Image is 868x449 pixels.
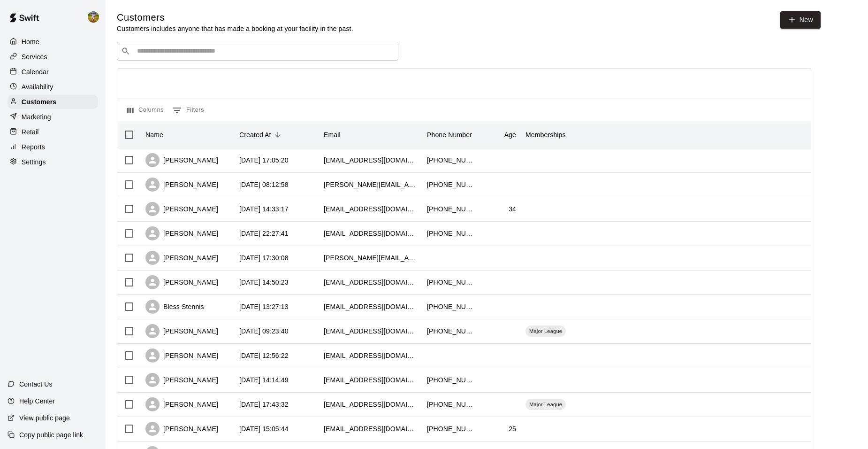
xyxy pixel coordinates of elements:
[235,122,319,148] div: Created At
[324,155,418,165] div: hadc50@yahoo.com
[145,226,218,240] div: [PERSON_NAME]
[509,204,516,214] div: 34
[324,204,418,214] div: highonlife0812@gmail.com
[324,375,418,385] div: lraley5@yahoo.com
[324,278,418,287] div: chasetexasrealtyagent@gmail.com
[521,122,662,148] div: Memberships
[145,122,163,148] div: Name
[427,122,472,148] div: Phone Number
[271,128,284,141] button: Sort
[239,229,289,238] div: 2025-09-11 22:27:41
[8,155,98,169] a: Settings
[22,142,45,152] p: Reports
[19,413,70,423] p: View public page
[427,400,474,409] div: +19792185213
[239,400,289,409] div: 2025-08-25 17:43:32
[145,422,218,436] div: [PERSON_NAME]
[239,424,289,434] div: 2025-08-23 15:05:44
[22,157,46,167] p: Settings
[145,324,218,338] div: [PERSON_NAME]
[324,326,418,336] div: klkrnavek@gmail.com
[22,112,51,122] p: Marketing
[22,37,39,46] p: Home
[145,275,218,289] div: [PERSON_NAME]
[117,42,398,61] div: Search customers by name or email
[22,97,56,107] p: Customers
[427,424,474,434] div: +19056219202
[145,397,218,411] div: [PERSON_NAME]
[239,326,289,336] div: 2025-09-01 09:23:40
[239,204,289,214] div: 2025-09-15 14:33:17
[125,103,166,118] button: Select columns
[509,424,516,434] div: 25
[8,65,98,79] a: Calendar
[525,122,566,148] div: Memberships
[324,424,418,434] div: sboshart@tamu.edu
[145,300,204,314] div: Bless Stennis
[117,11,353,24] h5: Customers
[427,180,474,189] div: +19729214421
[8,140,98,154] a: Reports
[239,155,289,165] div: 2025-09-16 17:05:20
[19,430,83,440] p: Copy public page link
[239,180,289,189] div: 2025-09-16 08:12:58
[22,67,49,77] p: Calendar
[8,125,98,139] a: Retail
[8,35,98,49] a: Home
[525,401,566,408] span: Major League
[525,399,566,410] div: Major League
[324,351,418,360] div: agdawson@gmail.com
[239,375,289,385] div: 2025-08-27 14:14:49
[141,122,235,148] div: Name
[8,95,98,109] a: Customers
[239,278,289,287] div: 2025-09-08 14:50:23
[422,122,479,148] div: Phone Number
[427,229,474,238] div: +15122699971
[145,373,218,387] div: [PERSON_NAME]
[145,178,218,192] div: [PERSON_NAME]
[239,302,289,311] div: 2025-09-08 13:27:13
[8,80,98,94] a: Availability
[324,180,418,189] div: ward.wilbanks@gmail.com
[145,202,218,216] div: [PERSON_NAME]
[8,110,98,124] a: Marketing
[239,351,289,360] div: 2025-08-30 12:56:22
[427,326,474,336] div: +19793938165
[427,204,474,214] div: +19792191391
[8,50,98,64] a: Services
[427,155,474,165] div: +17139224048
[239,122,271,148] div: Created At
[319,122,422,148] div: Email
[22,52,47,62] p: Services
[145,251,218,265] div: [PERSON_NAME]
[504,122,516,148] div: Age
[324,229,418,238] div: leahcjirasek@gmail.com
[525,325,566,337] div: Major League
[324,302,418,311] div: blessiestennis@gmail.com
[479,122,521,148] div: Age
[86,8,106,26] div: Jhonny Montoya
[427,375,474,385] div: +19792045880
[88,11,99,23] img: Jhonny Montoya
[324,400,418,409] div: dldup81379@gmail.com
[780,11,821,29] a: New
[427,302,474,311] div: +19792291440
[117,24,353,33] p: Customers includes anyone that has made a booking at your facility in the past.
[170,103,206,118] button: Show filters
[427,278,474,287] div: +17133974311
[19,396,55,406] p: Help Center
[239,253,289,263] div: 2025-09-11 17:30:08
[22,127,39,137] p: Retail
[145,153,218,167] div: [PERSON_NAME]
[22,82,53,92] p: Availability
[324,253,418,263] div: krey.bratsen@srsbuildingproducts.com
[145,348,218,363] div: [PERSON_NAME]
